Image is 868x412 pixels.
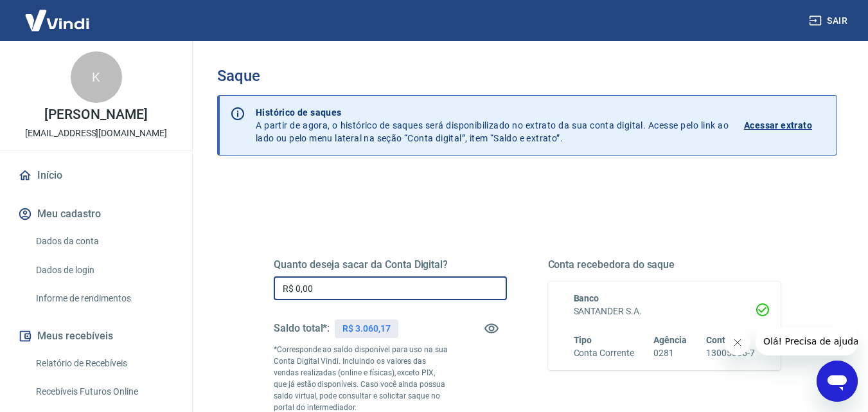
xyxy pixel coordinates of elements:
[15,1,99,40] img: Vindi
[25,127,167,140] p: [EMAIL_ADDRESS][DOMAIN_NAME]
[256,106,729,119] p: Histórico de saques
[744,119,812,132] p: Acessar extrato
[31,257,177,283] a: Dados de login
[31,285,177,312] a: Informe de rendimentos
[574,293,599,303] span: Banco
[756,327,858,355] iframe: Mensagem da empresa
[274,258,507,271] h5: Quanto deseja sacar da Conta Digital?
[15,161,177,190] a: Início
[15,200,177,228] button: Meu cadastro
[574,346,634,360] h6: Conta Corrente
[725,330,750,355] iframe: Fechar mensagem
[15,322,177,350] button: Meus recebíveis
[31,228,177,255] a: Dados da conta
[256,106,729,145] p: A partir de agora, o histórico de saques será disponibilizado no extrato da sua conta digital. Ac...
[31,350,177,377] a: Relatório de Recebíveis
[706,346,755,360] h6: 13005036-7
[653,346,687,360] h6: 0281
[817,361,858,402] iframe: Botão para abrir a janela de mensagens
[706,335,731,345] span: Conta
[274,322,330,335] h5: Saldo total*:
[44,108,147,121] p: [PERSON_NAME]
[342,322,390,336] p: R$ 3.060,17
[31,379,177,405] a: Recebíveis Futuros Online
[71,51,122,103] div: K
[574,305,756,318] h6: SANTANDER S.A.
[574,335,592,345] span: Tipo
[8,9,108,19] span: Olá! Precisa de ajuda?
[744,106,826,145] a: Acessar extrato
[548,258,781,271] h5: Conta recebedora do saque
[217,67,837,85] h3: Saque
[653,335,687,345] span: Agência
[806,9,853,33] button: Sair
